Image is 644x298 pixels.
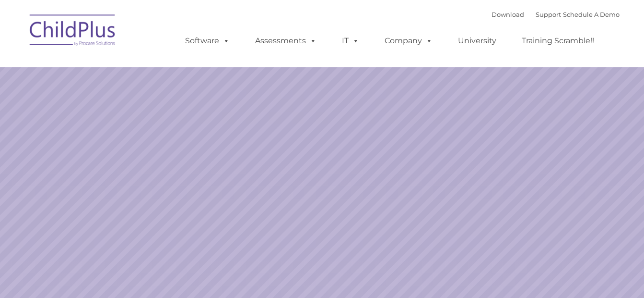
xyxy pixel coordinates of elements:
[512,31,604,50] a: Training Scramble!!
[246,31,326,50] a: Assessments
[332,31,369,50] a: IT
[448,31,506,50] a: University
[536,11,561,18] a: Support
[492,11,524,18] a: Download
[25,8,121,56] img: ChildPlus by Procare Solutions
[492,11,620,18] font: |
[375,31,442,50] a: Company
[176,31,239,50] a: Software
[563,11,620,18] a: Schedule A Demo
